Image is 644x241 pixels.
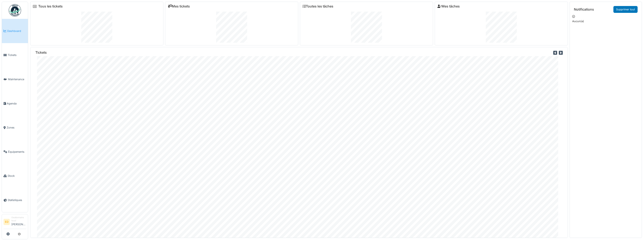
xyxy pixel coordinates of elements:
span: Agenda [7,102,26,105]
span: Maintenance [8,77,26,81]
a: Dashboard [2,19,28,43]
a: Supprimer tout [613,6,638,13]
a: Zones [2,116,28,140]
a: Stock [2,164,28,188]
a: Toutes les tâches [303,4,333,8]
li: ED [4,219,10,225]
h6: Tickets [35,51,47,54]
span: Tickets [8,53,26,57]
span: Zones [7,126,26,130]
a: Maintenance [2,67,28,91]
a: Tickets [2,43,28,67]
div: Gestionnaire local [11,216,26,222]
h6: Notifications [574,7,594,11]
span: Équipements [8,150,26,154]
a: Mes tickets [168,4,190,8]
a: Statistiques [2,188,28,212]
span: Dashboard [7,29,26,33]
a: Agenda [2,91,28,116]
a: ED Gestionnaire local[PERSON_NAME] [4,216,26,229]
li: [PERSON_NAME] [11,216,26,228]
img: Badge_color-CXgf-gQk.svg [9,4,21,17]
a: Équipements [2,140,28,164]
span: Stock [8,174,26,178]
p: Aucun(e) [572,19,639,23]
span: Statistiques [8,198,26,202]
a: Tous les tickets [38,4,63,8]
a: Mes tâches [437,4,460,8]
